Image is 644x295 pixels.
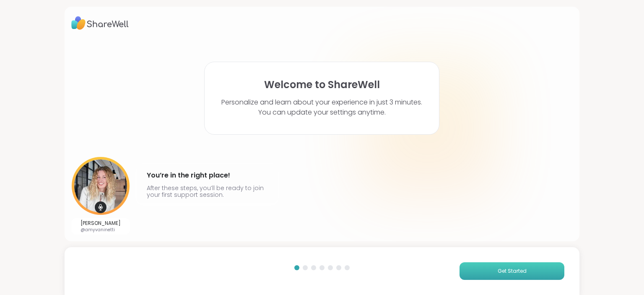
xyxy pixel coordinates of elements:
h4: You’re in the right place! [147,169,267,182]
button: Get Started [460,262,564,280]
img: mic icon [95,201,106,213]
p: [PERSON_NAME] [80,220,121,227]
span: Get Started [498,267,527,275]
p: After these steps, you’ll be ready to join your first support session. [147,185,267,198]
img: User image [72,157,130,215]
img: ShareWell Logo [71,13,129,33]
p: @amyvaninetti [80,227,121,233]
h1: Welcome to ShareWell [264,79,380,91]
p: Personalize and learn about your experience in just 3 minutes. You can update your settings anytime. [221,97,422,117]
